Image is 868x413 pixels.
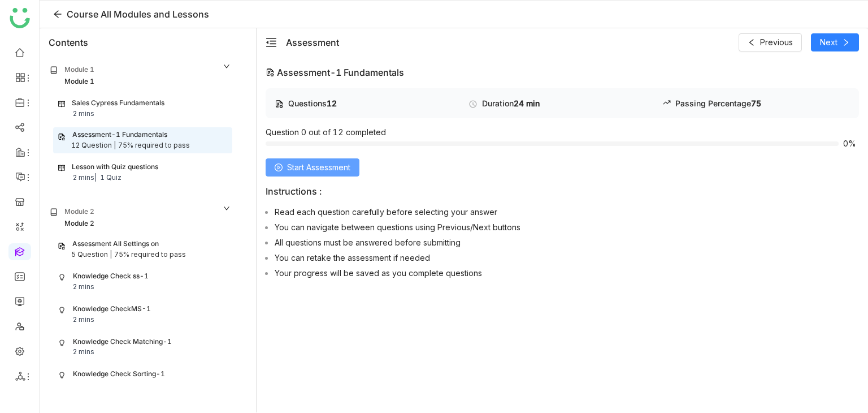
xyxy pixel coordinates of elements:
[675,98,751,108] span: Passing Percentage
[71,140,116,151] div: 12 Question |
[73,304,151,315] div: Knowledge CheckMS-1
[275,252,859,263] li: You can retake the assessment if needed
[64,76,94,87] div: Module 1
[266,37,277,49] button: menu-fold
[275,267,859,278] li: Your progress will be saved as you complete questions
[73,173,97,183] div: 2 mins
[58,164,65,172] img: lesson.svg
[843,140,859,148] span: 0%
[275,100,284,109] img: type
[73,315,94,325] div: 2 mins
[275,206,859,217] li: Read each question carefully before selecting your answer
[73,271,149,282] div: Knowledge Check ss-1
[58,306,66,314] img: knowledge_check.svg
[10,8,30,28] img: logo
[73,347,94,358] div: 2 mins
[514,98,540,108] span: 24 min
[739,33,802,51] button: Previous
[287,161,350,174] span: Start Assessment
[67,7,209,21] div: Course All Modules and Lessons
[820,36,837,49] span: Next
[266,37,277,48] span: menu-fold
[58,371,66,379] img: knowledge_check.svg
[64,218,94,229] div: Module 2
[72,98,164,109] div: Sales Cypress Fundamentals
[72,239,159,249] div: Assessment All Settings on
[266,186,859,197] p: Instructions :
[71,249,112,260] div: 5 Question |
[266,68,275,77] img: type
[73,369,165,380] div: Knowledge Check Sorting-1
[760,36,793,49] span: Previous
[286,36,339,49] div: Assessment
[58,133,66,141] img: assessment.svg
[73,109,94,119] div: 2 mins
[49,36,88,49] div: Contents
[468,100,478,109] img: type
[64,206,94,217] div: Module 2
[73,282,94,292] div: 2 mins
[266,127,859,149] div: Question 0 out of 12 completed
[751,98,761,108] span: 75
[275,236,859,247] li: All questions must be answered before submitting
[811,33,859,51] button: Next
[58,273,66,281] img: knowledge_check.svg
[482,98,514,108] span: Duration
[288,98,327,108] span: Questions
[58,339,66,347] img: knowledge_check.svg
[72,162,158,173] div: Lesson with Quiz questions
[58,100,65,108] img: lesson.svg
[42,199,239,237] div: Module 2Module 2
[64,64,94,75] div: Module 1
[100,173,121,183] div: 1 Quiz
[266,158,359,177] button: Start Assessment
[266,66,859,79] div: Assessment-1 Fundamentals
[73,337,172,347] div: Knowledge Check Matching-1
[72,130,167,140] div: Assessment-1 Fundamentals
[327,98,337,108] span: 12
[114,249,186,260] div: 75% required to pass
[58,242,66,250] img: assessment.svg
[42,57,239,95] div: Module 1Module 1
[275,221,859,232] li: You can navigate between questions using Previous/Next buttons
[118,140,190,151] div: 75% required to pass
[94,173,97,182] span: |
